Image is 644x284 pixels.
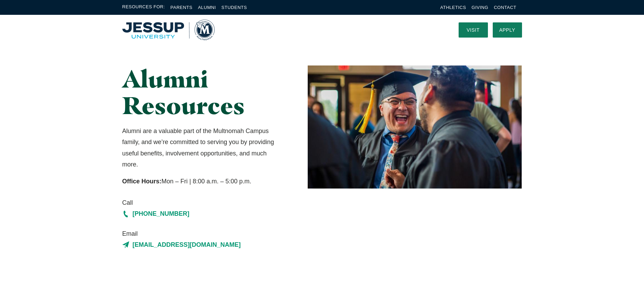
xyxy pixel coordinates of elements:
strong: Office Hours: [122,178,162,185]
a: Visit [459,22,488,38]
a: Giving [472,5,489,10]
p: Mon – Fri | 8:00 a.m. – 5:00 p.m. [122,176,281,187]
a: Contact [494,5,516,10]
img: Two Graduates Laughing [308,65,522,189]
img: Multnomah University Logo [122,20,215,40]
p: Alumni are a valuable part of the Multnomah Campus family, and we’re committed to serving you by ... [122,125,281,170]
a: Athletics [440,5,466,10]
a: Alumni [198,5,216,10]
h1: Alumni Resources [122,65,281,119]
a: Apply [493,22,522,38]
span: Call [122,197,281,208]
a: Parents [171,5,193,10]
a: Home [122,20,215,40]
span: Resources For: [122,3,165,11]
a: Students [222,5,247,10]
a: [PHONE_NUMBER] [122,208,281,219]
span: Email [122,228,281,239]
a: [EMAIL_ADDRESS][DOMAIN_NAME] [122,239,281,250]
